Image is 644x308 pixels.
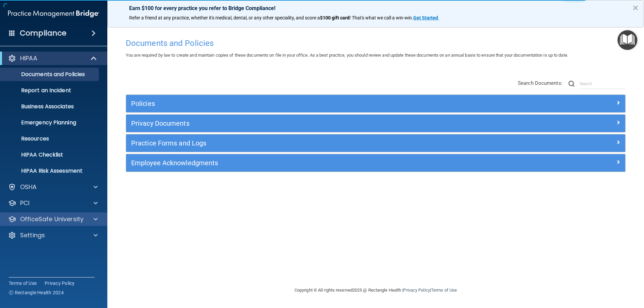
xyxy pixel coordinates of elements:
a: Terms of Use [9,280,37,287]
a: Policies [131,98,620,109]
h4: Documents and Policies [126,39,626,48]
p: Earn $100 for every practice you refer to Bridge Compliance! [129,5,622,11]
span: Ⓒ Rectangle Health 2024 [9,289,64,296]
p: Resources [4,135,96,142]
a: OfficeSafe University [8,215,98,223]
a: Privacy Policy [403,288,430,293]
h5: Employee Acknowledgments [131,159,495,167]
p: Emergency Planning [4,119,96,126]
a: Employee Acknowledgments [131,158,620,168]
p: Report an Incident [4,87,96,94]
p: HIPAA [20,54,37,62]
button: Close [632,2,639,13]
p: HIPAA Checklist [4,151,96,158]
p: OSHA [20,183,37,191]
img: PMB logo [8,7,99,20]
p: HIPAA Risk Assessment [4,168,96,174]
button: Open Resource Center [618,30,637,50]
img: ic-search.3b580494.png [569,81,575,87]
span: You are required by law to create and maintain copies of these documents on file in your office. ... [126,53,568,58]
input: Search [580,79,626,89]
h5: Privacy Documents [131,120,495,127]
a: Terms of Use [431,288,457,293]
strong: $100 gift card [320,15,350,20]
p: Settings [20,231,45,239]
a: Privacy Policy [45,280,75,287]
a: Privacy Documents [131,118,620,129]
span: Search Documents: [518,80,562,86]
strong: Get Started [413,15,438,20]
p: PCI [20,199,30,207]
a: HIPAA [8,54,97,62]
div: Copyright © All rights reserved 2025 @ Rectangle Health | | [253,280,498,301]
p: Business Associates [4,103,96,110]
a: PCI [8,199,98,207]
h4: Compliance [20,28,66,38]
a: OSHA [8,183,98,191]
span: Refer a friend at any practice, whether it's medical, dental, or any other speciality, and score a [129,15,320,20]
p: Documents and Policies [4,71,96,78]
span: ! That's what we call a win-win. [350,15,413,20]
h5: Policies [131,100,495,107]
a: Get Started [413,15,439,20]
a: Settings [8,231,98,239]
h5: Practice Forms and Logs [131,139,495,147]
a: Practice Forms and Logs [131,138,620,148]
p: OfficeSafe University [20,215,84,223]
